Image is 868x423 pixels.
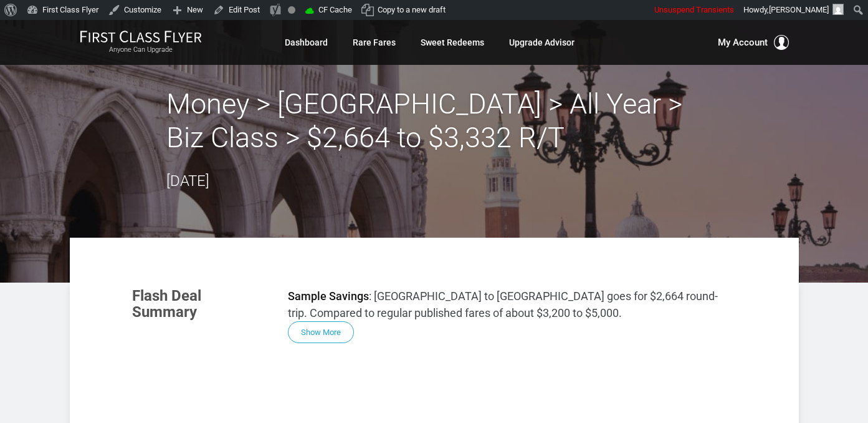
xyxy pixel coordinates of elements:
[166,172,209,190] time: [DATE]
[421,31,484,54] a: Sweet Redeems
[285,31,328,54] a: Dashboard
[353,31,396,54] a: Rare Fares
[718,35,768,50] span: My Account
[80,46,202,54] small: Anyone Can Upgrade
[718,35,789,50] button: My Account
[654,5,734,14] span: Unsuspend Transients
[288,289,369,303] strong: Sample Savings
[132,288,269,321] h3: Flash Deal Summary
[769,5,829,14] span: [PERSON_NAME]
[509,31,575,54] a: Upgrade Advisor
[80,30,202,55] a: First Class FlyerAnyone Can Upgrade
[288,288,737,321] p: : [GEOGRAPHIC_DATA] to [GEOGRAPHIC_DATA] goes for $2,664 round-trip. Compared to regular publishe...
[166,87,702,155] h2: Money > [GEOGRAPHIC_DATA] > All Year > Biz Class > $2,664 to $3,332 R/T
[80,30,202,43] img: First Class Flyer
[288,321,354,343] button: Show More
